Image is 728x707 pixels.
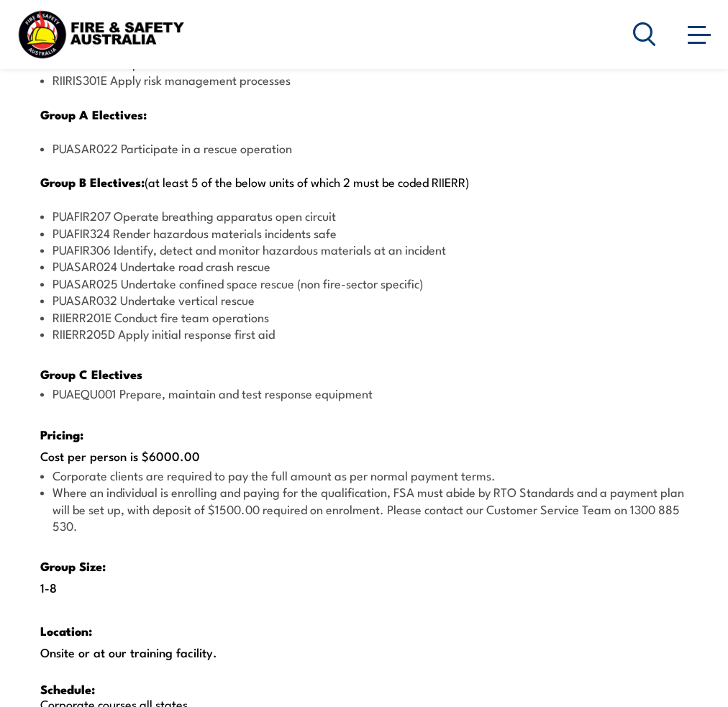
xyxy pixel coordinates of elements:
[40,291,688,308] li: PUASAR032 Undertake vertical rescue
[40,257,688,274] li: PUASAR024 Undertake road crash rescue
[40,325,688,342] li: RIIERR205D Apply initial response first aid
[40,680,95,698] strong: Schedule:
[40,309,688,325] li: RIIERR201E Conduct fire team operations
[40,140,688,156] li: PUASAR022 Participate in a rescue operation
[40,207,688,224] li: PUAFIR207 Operate breathing apparatus open circuit
[40,241,688,257] li: PUAFIR306 Identify, detect and monitor hazardous materials at an incident
[40,173,145,191] strong: Group B Electives:
[40,105,147,124] strong: Group A Electives:
[40,621,92,640] strong: Location:
[40,483,688,534] li: Where an individual is enrolling and paying for the qualification, FSA must abide by RTO Standard...
[40,385,688,401] li: PUAEQU001 Prepare, maintain and test response equipment
[40,275,688,291] li: PUASAR025 Undertake confined space rescue (non fire-sector specific)
[40,224,688,241] li: PUAFIR324 Render hazardous materials incidents safe
[40,557,106,575] strong: Group Size:
[40,71,688,88] li: RIIRIS301E Apply risk management processes
[40,467,688,483] li: Corporate clients are required to pay the full amount as per normal payment terms.
[40,365,142,383] strong: Group C Electives
[40,174,688,189] p: (at least 5 of the below units of which 2 must be coded RIIERR)
[40,425,83,444] strong: Pricing:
